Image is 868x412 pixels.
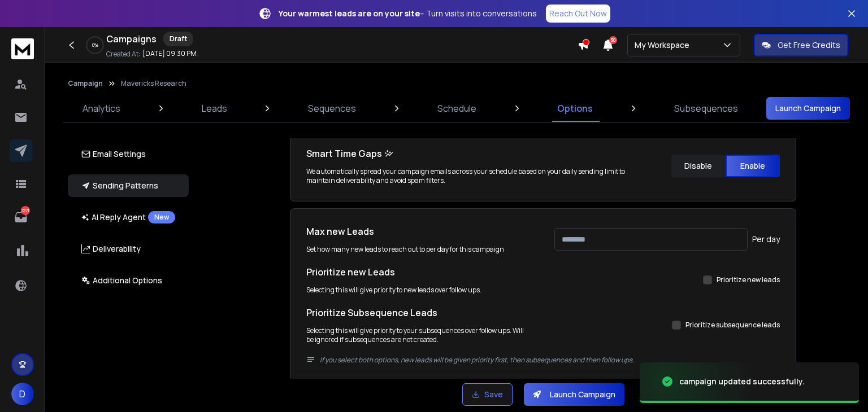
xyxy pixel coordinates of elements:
a: 7271 [10,206,32,229]
a: Subsequences [667,95,745,122]
a: Sequences [301,95,363,122]
p: [DATE] 09:30 PM [142,49,197,58]
p: My Workspace [635,40,694,51]
img: logo [11,38,34,59]
button: Launch Campaign [766,97,850,120]
p: Schedule [437,102,476,115]
button: D [11,383,34,405]
div: campaign updated successfully. [679,376,805,387]
h1: Campaigns [106,32,157,46]
a: Schedule [431,95,483,122]
p: Leads [202,102,227,115]
p: Email Settings [81,148,146,160]
p: Reach Out Now [549,8,607,19]
p: Get Free Credits [778,40,840,51]
p: 7271 [21,206,30,215]
button: Campaign [68,79,103,88]
p: – Turn visits into conversations [279,8,537,19]
a: Analytics [76,95,127,122]
p: Options [557,102,593,115]
strong: Your warmest leads are on your site [279,8,420,19]
p: Analytics [83,102,120,115]
p: Sequences [308,102,356,115]
div: Draft [163,32,193,46]
p: Mavericks Research [121,79,186,88]
button: Get Free Credits [754,34,848,56]
a: Reach Out Now [546,5,610,23]
p: 0 % [92,42,98,49]
p: Created At: [106,50,140,59]
p: Smart Time Gaps [306,147,649,160]
span: 50 [609,36,617,44]
a: Options [550,95,600,122]
button: Email Settings [68,143,189,165]
p: Subsequences [674,102,738,115]
a: Leads [195,95,234,122]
